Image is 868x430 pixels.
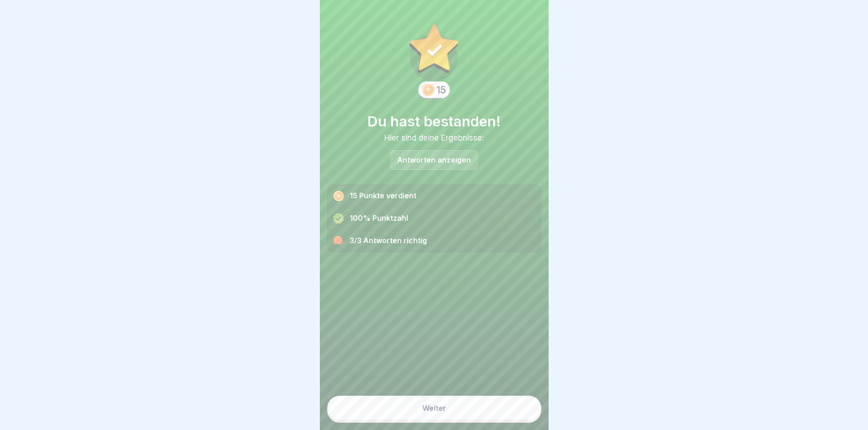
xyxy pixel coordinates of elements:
[327,396,541,420] button: Weiter
[422,404,446,412] div: Weiter
[327,113,541,130] h1: Du hast bestanden!
[328,207,541,230] div: 100% Punktzahl
[437,84,446,96] div: 15
[328,185,541,207] div: 15 Punkte verdient
[327,133,541,142] div: Hier sind deine Ergebnisse:
[397,156,471,164] p: Antworten anzeigen
[328,230,541,252] div: 3/3 Antworten richtig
